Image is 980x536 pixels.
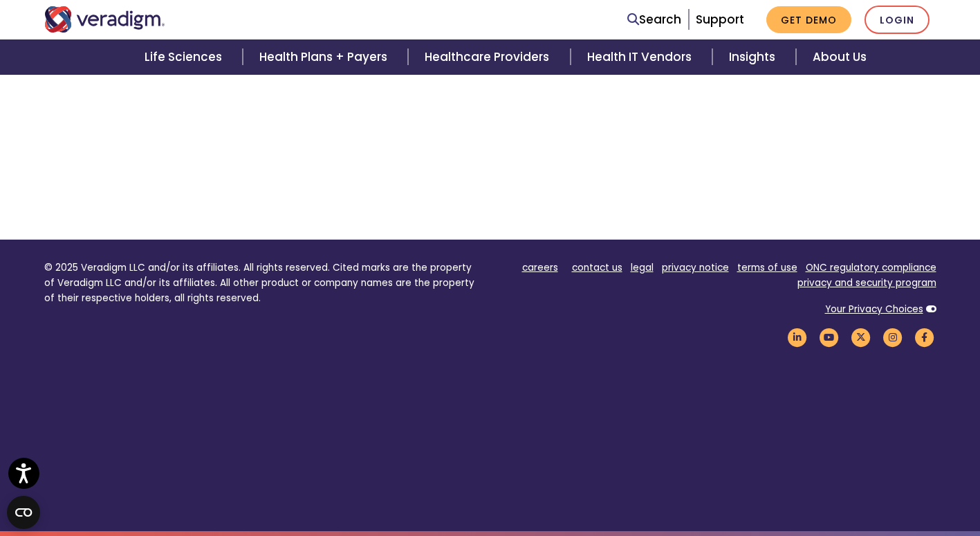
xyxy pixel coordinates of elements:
[881,330,905,343] a: Veradigm Instagram Link
[766,6,851,33] a: Get Demo
[7,496,40,529] button: Open CMP widget
[128,39,243,75] a: Life Sciences
[796,39,883,75] a: About Us
[817,330,841,343] a: Veradigm YouTube Link
[572,261,622,274] a: contact us
[408,39,570,75] a: Healthcare Providers
[696,11,744,28] a: Support
[913,330,936,343] a: Veradigm Facebook Link
[627,10,681,29] a: Search
[806,261,936,274] a: ONC regulatory compliance
[44,6,165,33] img: Veradigm logo
[786,330,809,343] a: Veradigm LinkedIn Link
[243,39,408,75] a: Health Plans + Payers
[571,39,712,75] a: Health IT Vendors
[797,276,936,289] a: privacy and security program
[849,330,873,343] a: Veradigm Twitter Link
[865,6,930,34] a: Login
[522,261,558,274] a: careers
[44,260,480,305] p: © 2025 Veradigm LLC and/or its affiliates. All rights reserved. Cited marks are the property of V...
[662,261,729,274] a: privacy notice
[737,261,797,274] a: terms of use
[712,39,796,75] a: Insights
[631,261,654,274] a: legal
[825,303,923,316] a: Your Privacy Choices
